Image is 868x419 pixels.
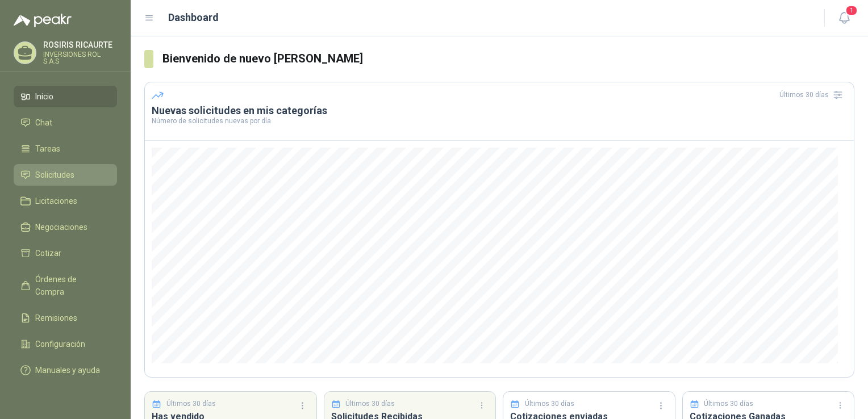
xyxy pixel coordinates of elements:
[14,164,117,186] a: Solicitudes
[14,359,117,381] a: Manuales y ayuda
[14,14,72,27] img: Logo peakr
[35,169,74,181] span: Solicitudes
[14,269,117,303] a: Órdenes de Compra
[35,195,77,207] span: Licitaciones
[35,143,60,155] span: Tareas
[35,221,87,233] span: Negociaciones
[166,399,216,409] p: Últimos 30 días
[14,216,117,238] a: Negociaciones
[14,112,117,133] a: Chat
[152,104,847,118] h3: Nuevas solicitudes en mis categorías
[834,8,854,28] button: 1
[35,273,106,298] span: Órdenes de Compra
[168,10,219,26] h1: Dashboard
[43,51,117,65] p: INVERSIONES ROL S.A.S
[35,90,53,103] span: Inicio
[14,138,117,160] a: Tareas
[35,364,100,376] span: Manuales y ayuda
[35,116,52,129] span: Chat
[704,399,753,409] p: Últimos 30 días
[162,50,854,68] h3: Bienvenido de nuevo [PERSON_NAME]
[14,307,117,329] a: Remisiones
[35,247,61,259] span: Cotizar
[14,190,117,212] a: Licitaciones
[152,118,847,124] p: Número de solicitudes nuevas por día
[525,399,574,409] p: Últimos 30 días
[845,5,858,16] span: 1
[345,399,395,409] p: Últimos 30 días
[43,41,117,49] p: ROSIRIS RICAURTE
[14,333,117,355] a: Configuración
[35,338,85,350] span: Configuración
[14,242,117,264] a: Cotizar
[779,86,847,104] div: Últimos 30 días
[35,312,77,324] span: Remisiones
[14,86,117,107] a: Inicio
